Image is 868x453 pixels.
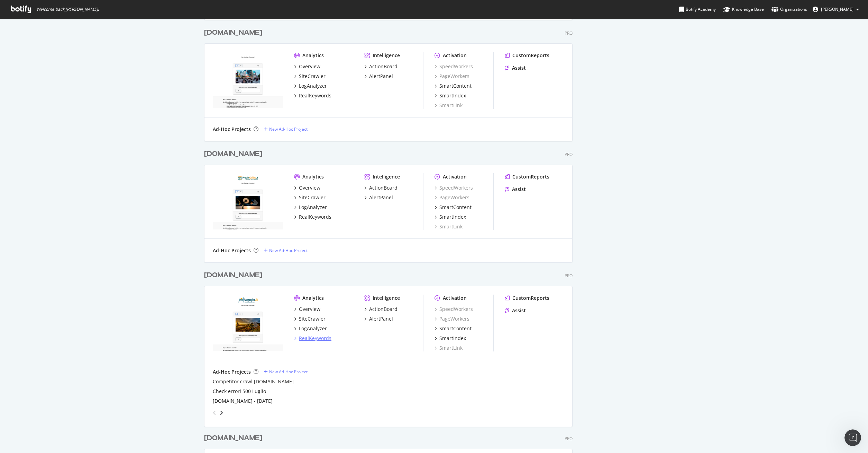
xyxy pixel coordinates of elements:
a: SpeedWorkers [435,306,473,313]
div: Pro [565,273,573,279]
div: Assist [512,307,526,314]
div: Assist [512,64,526,71]
a: Overview [294,184,320,191]
div: Overview [299,63,320,70]
div: AlertPanel [369,73,393,80]
a: SmartContent [435,325,472,332]
div: CustomReports [512,295,549,302]
a: CustomReports [505,295,549,302]
div: SmartLink [435,223,463,230]
a: SmartContent [435,204,472,211]
a: SmartIndex [435,92,466,99]
a: SmartLink [435,345,463,351]
a: SpeedWorkers [435,63,473,70]
a: SmartContent [435,82,472,89]
div: New Ad-Hoc Project [269,126,308,132]
a: Assist [505,64,526,71]
a: New Ad-Hoc Project [264,126,308,132]
div: New Ad-Hoc Project [269,247,308,253]
a: New Ad-Hoc Project [264,369,308,375]
div: New Ad-Hoc Project [269,369,308,375]
a: SmartLink [435,102,463,109]
div: RealKeywords [299,335,331,342]
div: ActionBoard [369,63,398,70]
a: AlertPanel [364,73,393,80]
a: SmartIndex [435,214,466,220]
a: Overview [294,63,320,70]
div: LogAnalyzer [299,204,327,211]
a: CustomReports [505,173,549,180]
div: Pro [565,30,573,36]
div: RealKeywords [299,214,331,220]
div: Activation [443,173,467,180]
div: angle-right [219,409,224,416]
a: RealKeywords [294,92,331,99]
div: SmartContent [439,82,472,89]
div: Ad-Hoc Projects [213,247,251,254]
div: CustomReports [512,52,549,59]
a: Competitor crawl [DOMAIN_NAME] [213,378,294,385]
div: Activation [443,52,467,59]
span: Welcome back, [PERSON_NAME] ! [36,7,99,12]
div: Overview [299,184,320,191]
div: Intelligence [373,295,400,302]
a: SiteCrawler [294,315,326,322]
a: PageWorkers [435,194,469,201]
div: ActionBoard [369,306,398,313]
a: SmartIndex [435,335,466,342]
img: segugio.it [213,295,283,351]
a: RealKeywords [294,214,331,220]
a: ActionBoard [364,184,398,191]
a: SpeedWorkers [435,184,473,191]
div: Check errori 500 Luglio [213,388,266,395]
div: Pro [565,436,573,442]
div: SiteCrawler [299,73,326,80]
div: Analytics [302,52,324,59]
a: CustomReports [505,52,549,59]
div: ActionBoard [369,184,398,191]
div: LogAnalyzer [299,82,327,89]
div: Ad-Hoc Projects [213,368,251,375]
div: SiteCrawler [299,315,326,322]
a: ActionBoard [364,63,398,70]
a: PageWorkers [435,315,469,322]
img: sostariffe.it [213,52,283,108]
a: PageWorkers [435,73,469,80]
div: SmartContent [439,325,472,332]
a: AlertPanel [364,315,393,322]
a: [DOMAIN_NAME] [204,270,265,280]
div: AlertPanel [369,194,393,201]
a: Overview [294,306,320,313]
div: Organizations [771,6,807,13]
a: ActionBoard [364,306,398,313]
div: Botify Academy [679,6,716,13]
div: Pro [565,151,573,157]
a: [DOMAIN_NAME] - [DATE] [213,398,273,404]
a: SiteCrawler [294,194,326,201]
div: [DOMAIN_NAME] [204,28,262,38]
a: LogAnalyzer [294,204,327,211]
a: Assist [505,307,526,314]
a: RealKeywords [294,335,331,342]
div: Intelligence [373,173,400,180]
div: SmartIndex [439,92,466,99]
a: [DOMAIN_NAME] [204,433,265,443]
a: SiteCrawler [294,73,326,80]
div: [DOMAIN_NAME] [204,433,262,443]
div: Ad-Hoc Projects [213,126,251,133]
iframe: Intercom live chat [844,429,861,446]
a: [DOMAIN_NAME] [204,149,265,159]
a: LogAnalyzer [294,325,327,332]
button: [PERSON_NAME] [807,4,865,15]
div: Knowledge Base [723,6,764,13]
a: [DOMAIN_NAME] [204,28,265,38]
